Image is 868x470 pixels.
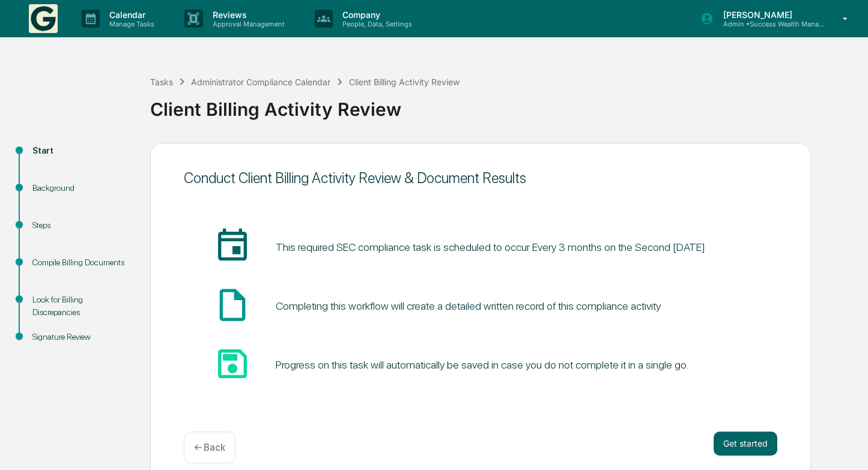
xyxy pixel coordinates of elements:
span: save_icon [213,345,252,383]
p: Admin • Success Wealth Management [714,20,825,28]
div: Administrator Compliance Calendar [191,77,330,87]
div: Look for Billing Discrepancies [32,294,131,319]
div: Progress on this task will automatically be saved in case you do not complete it in a single go. [276,358,688,371]
div: Background [32,182,131,194]
p: Calendar [100,10,160,20]
img: logo [29,4,58,33]
pre: This required SEC compliance task is scheduled to occur Every 3 months on the Second [DATE] [276,239,705,255]
p: [PERSON_NAME] [714,10,825,20]
div: Client Billing Activity Review [349,77,460,87]
div: Steps [32,219,131,232]
p: Approval Management [203,20,291,28]
p: People, Data, Settings [333,20,418,28]
div: Completing this workflow will create a detailed written record of this compliance activity [276,300,661,312]
p: Reviews [203,10,291,20]
span: insert_invitation_icon [213,227,252,265]
div: Conduct Client Billing Activity Review & Document Results [184,169,777,187]
div: Tasks [150,77,173,87]
div: Signature Review [32,331,131,343]
p: Company [333,10,418,20]
p: ← Back [194,442,225,453]
div: Start [32,145,131,157]
p: Manage Tasks [100,20,160,28]
div: Client Billing Activity Review [150,89,862,120]
span: insert_drive_file_icon [213,286,252,324]
button: Get started [714,432,777,456]
div: Compile Billing Documents [32,256,131,269]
